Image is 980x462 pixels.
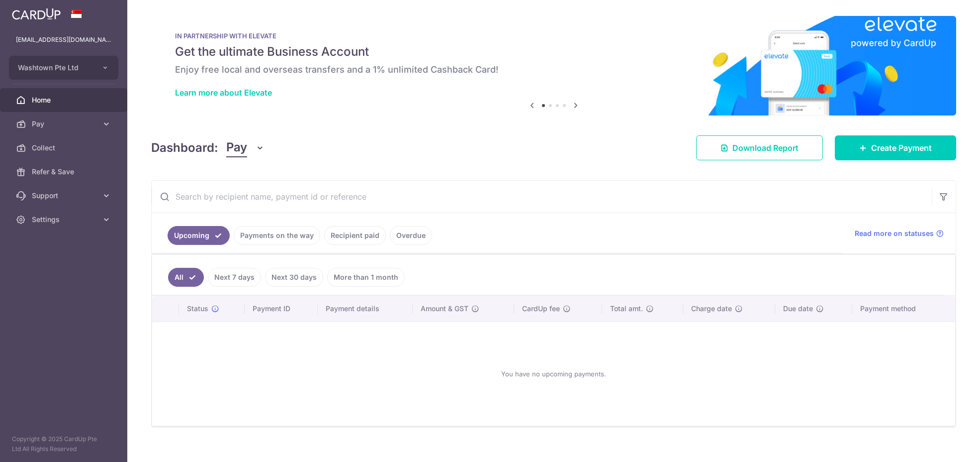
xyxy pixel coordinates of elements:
[12,8,61,20] img: CardUp
[32,95,97,105] span: Home
[9,56,118,80] button: Washtown Pte Ltd
[265,268,323,287] a: Next 30 days
[168,268,204,287] a: All
[522,304,560,314] span: CardUp fee
[318,296,412,322] th: Payment details
[245,296,318,322] th: Payment ID
[32,191,97,201] span: Support
[327,268,405,287] a: More than 1 month
[390,226,432,245] a: Overdue
[691,304,732,314] span: Charge date
[208,268,261,287] a: Next 7 days
[226,138,265,157] button: Pay
[32,143,97,153] span: Collect
[175,88,272,98] a: Learn more about Elevate
[421,304,468,314] span: Amount & GST
[234,226,320,245] a: Payments on the way
[187,304,208,314] span: Status
[18,63,91,73] span: Washtown Pte Ltd
[152,181,932,213] input: Search by recipient name, payment id or reference
[151,139,218,157] h4: Dashboard:
[164,330,943,418] div: You have no upcoming payments.
[855,229,944,238] a: Read more on statuses
[32,119,97,129] span: Pay
[32,167,97,177] span: Refer & Save
[175,64,932,76] h6: Enjoy free local and overseas transfers and a 1% unlimited Cashback Card!
[732,142,799,154] span: Download Report
[696,135,823,160] a: Download Report
[151,16,956,115] img: Renovation banner
[16,35,111,45] p: [EMAIL_ADDRESS][DOMAIN_NAME]
[871,142,932,154] span: Create Payment
[835,135,956,160] a: Create Payment
[610,304,643,314] span: Total amt.
[175,32,932,40] p: IN PARTNERSHIP WITH ELEVATE
[852,296,955,322] th: Payment method
[226,138,247,157] span: Pay
[324,226,386,245] a: Recipient paid
[32,215,97,225] span: Settings
[168,226,230,245] a: Upcoming
[855,229,934,238] span: Read more on statuses
[175,44,932,60] h5: Get the ultimate Business Account
[783,304,813,314] span: Due date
